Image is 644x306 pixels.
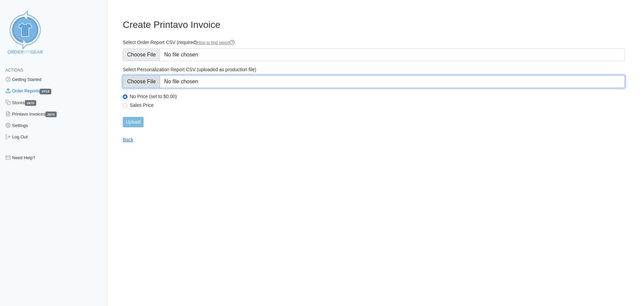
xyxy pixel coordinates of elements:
[5,68,23,73] span: Actions
[130,102,625,108] label: Sales Price
[40,89,51,94] span: 2713
[123,117,144,127] input: Upload
[197,40,235,45] a: How to find report
[130,93,625,99] label: No Price (set to $0.00)
[123,39,625,46] label: Select Order Report CSV (required)
[123,137,133,142] a: Back
[45,112,57,117] span: 2672
[123,19,625,31] h3: Create Printavo Invoice
[25,100,36,106] span: 2675
[123,67,625,73] label: Select Personalization Report CSV (uploaded as production file)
